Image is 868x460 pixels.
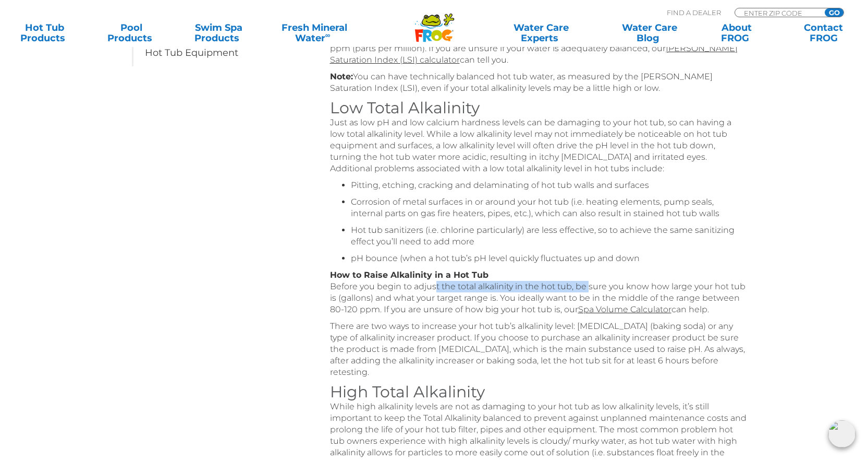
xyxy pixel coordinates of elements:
li: Corrosion of metal surfaces in or around your hot tub (i.e. heating elements, pump seals, interna... [351,196,747,219]
a: PoolProducts [97,22,165,43]
p: There are two ways to increase your hot tub’s alkalinity level: [MEDICAL_DATA] (baking soda) or a... [330,321,747,378]
a: Spa Volume Calculator [578,304,671,314]
p: Before you begin to adjust the total alkalinity in the hot tub, be sure you know how large your h... [330,269,747,315]
a: Hot TubProducts [10,22,78,43]
p: Just as low pH and low calcium hardness levels can be damaging to your hot tub, so can having a l... [330,117,747,174]
p: Find A Dealer [667,8,721,17]
li: Pitting, etching, cracking and delaminating of hot tub walls and surfaces [351,180,747,191]
a: Hot Tub Equipment [132,39,314,66]
h3: Low Total Alkalinity [330,99,747,117]
input: Zip Code Form [743,8,813,17]
strong: Note: [330,72,353,81]
a: Swim SpaProducts [185,22,252,43]
a: Water CareBlog [616,22,683,43]
sup: ∞ [325,31,331,39]
li: pH bounce (when a hot tub’s pH level quickly fluctuates up and down [351,253,747,264]
input: GO [825,8,843,17]
img: openIcon [828,420,855,447]
a: Fresh MineralWater∞ [272,22,357,43]
a: Water CareExperts [486,22,596,43]
a: ContactFROG [790,22,858,43]
h3: High Total Alkalinity [330,383,747,401]
li: Hot tub sanitizers (i.e. chlorine particularly) are less effective, so to achieve the same saniti... [351,225,747,247]
a: AboutFROG [703,22,771,43]
p: You can have technically balanced hot tub water, as measured by the [PERSON_NAME] Saturation Inde... [330,71,747,94]
strong: How to Raise Alkalinity in a Hot Tub [330,270,488,280]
